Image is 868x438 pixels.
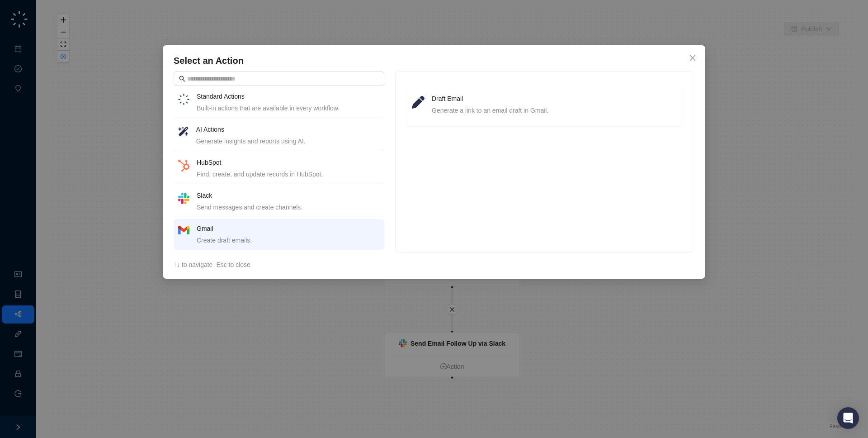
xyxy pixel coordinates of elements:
div: Generate insights and reports using AI. [196,136,380,146]
h4: Draft Email [432,94,678,104]
button: Close [685,51,700,65]
h4: Slack [197,190,380,200]
span: Esc to close [216,261,250,268]
h4: Standard Actions [197,91,380,101]
span: close [689,54,696,62]
h4: AI Actions [196,124,380,134]
h4: HubSpot [197,157,380,167]
h4: Gmail [197,224,380,233]
span: search [179,76,185,82]
div: Create draft emails. [197,235,380,245]
div: Send messages and create channels. [197,202,380,212]
img: slack-Cn3INd-T.png [178,193,189,204]
img: logo-small-inverted-DW8HDUn_.png [178,94,189,105]
img: hubspot-DkpyWjJb.png [178,160,189,171]
div: Built-in actions that are available in every workflow. [197,103,380,113]
h4: Select an Action [174,54,694,67]
div: Open Intercom Messenger [837,407,859,429]
img: gmail-BGivzU6t.png [178,226,189,234]
span: ↑↓ to navigate [174,261,212,268]
div: Generate a link to an email draft in Gmail. [432,105,678,115]
div: Find, create, and update records in HubSpot. [197,169,380,179]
